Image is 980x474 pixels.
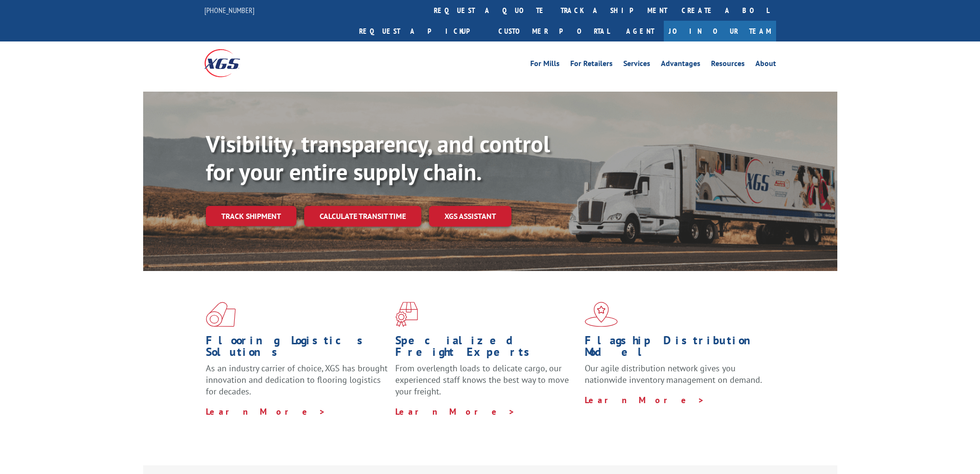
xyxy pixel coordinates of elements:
p: From overlength loads to delicate cargo, our experienced staff knows the best way to move your fr... [395,363,577,406]
a: Track shipment [206,206,296,226]
a: Advantages [661,60,700,70]
a: Request a pickup [352,21,491,41]
h1: Flagship Distribution Model [585,335,767,363]
b: Visibility, transparency, and control for your entire supply chain. [206,129,550,187]
a: Join Our Team [664,21,776,41]
h1: Flooring Logistics Solutions [206,335,388,363]
a: XGS ASSISTANT [429,206,511,227]
a: For Retailers [570,60,613,70]
a: Learn More > [585,394,705,406]
a: Services [623,60,650,70]
a: Calculate transit time [304,206,421,227]
img: xgs-icon-total-supply-chain-intelligence-red [206,302,236,327]
span: As an industry carrier of choice, XGS has brought innovation and dedication to flooring logistics... [206,363,388,397]
a: About [755,60,776,70]
span: Our agile distribution network gives you nationwide inventory management on demand. [585,363,762,385]
a: Customer Portal [491,21,617,41]
a: Resources [711,60,745,70]
img: xgs-icon-flagship-distribution-model-red [585,302,618,327]
a: Learn More > [206,406,326,417]
h1: Specialized Freight Experts [395,335,577,363]
a: For Mills [530,60,560,70]
a: Agent [617,21,664,41]
a: [PHONE_NUMBER] [204,5,255,15]
img: xgs-icon-focused-on-flooring-red [395,302,418,327]
a: Learn More > [395,406,515,417]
